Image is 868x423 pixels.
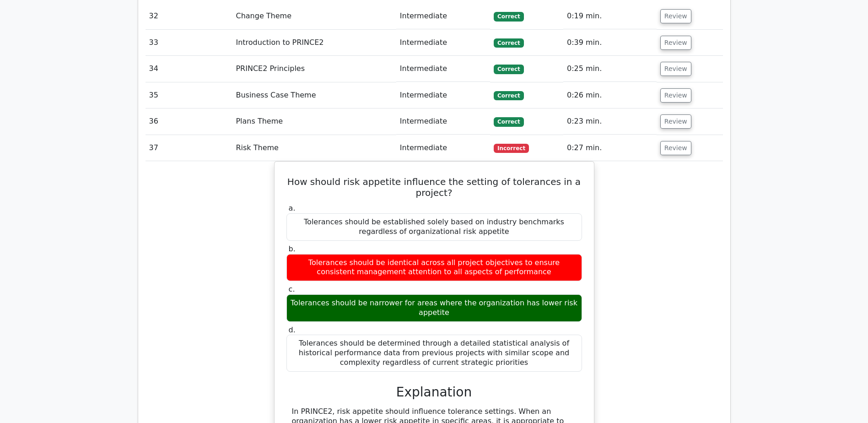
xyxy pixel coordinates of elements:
button: Review [660,88,691,103]
td: 32 [146,3,232,29]
td: 37 [146,135,232,161]
h3: Explanation [292,385,577,400]
td: Introduction to PRINCE2 [232,30,396,56]
td: Intermediate [396,108,490,135]
td: 0:25 min. [563,56,657,82]
td: 36 [146,108,232,135]
td: Intermediate [396,56,490,82]
td: Plans Theme [232,108,396,135]
div: Tolerances should be identical across all project objectives to ensure consistent management atte... [286,254,582,282]
td: 34 [146,56,232,82]
td: Intermediate [396,135,490,161]
td: Change Theme [232,3,396,29]
td: Risk Theme [232,135,396,161]
span: Correct [494,65,523,74]
span: b. [289,244,296,253]
td: 0:23 min. [563,108,657,135]
td: 0:19 min. [563,3,657,29]
button: Review [660,114,691,129]
span: d. [289,325,296,334]
td: Intermediate [396,82,490,108]
button: Review [660,141,691,155]
span: Correct [494,117,523,126]
button: Review [660,9,691,23]
span: Correct [494,12,523,21]
span: Correct [494,38,523,48]
td: 33 [146,30,232,56]
td: PRINCE2 Principles [232,56,396,82]
div: Tolerances should be determined through a detailed statistical analysis of historical performance... [286,335,582,371]
td: 0:26 min. [563,82,657,108]
td: Business Case Theme [232,82,396,108]
button: Review [660,36,691,50]
button: Review [660,62,691,76]
td: 35 [146,82,232,108]
span: c. [289,285,295,293]
td: 0:27 min. [563,135,657,161]
td: 0:39 min. [563,30,657,56]
span: Correct [494,91,523,100]
div: Tolerances should be established solely based on industry benchmarks regardless of organizational... [286,213,582,241]
h5: How should risk appetite influence the setting of tolerances in a project? [286,176,583,198]
div: Tolerances should be narrower for areas where the organization has lower risk appetite [286,294,582,322]
td: Intermediate [396,3,490,29]
span: a. [289,204,296,212]
span: Incorrect [494,144,529,153]
td: Intermediate [396,30,490,56]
